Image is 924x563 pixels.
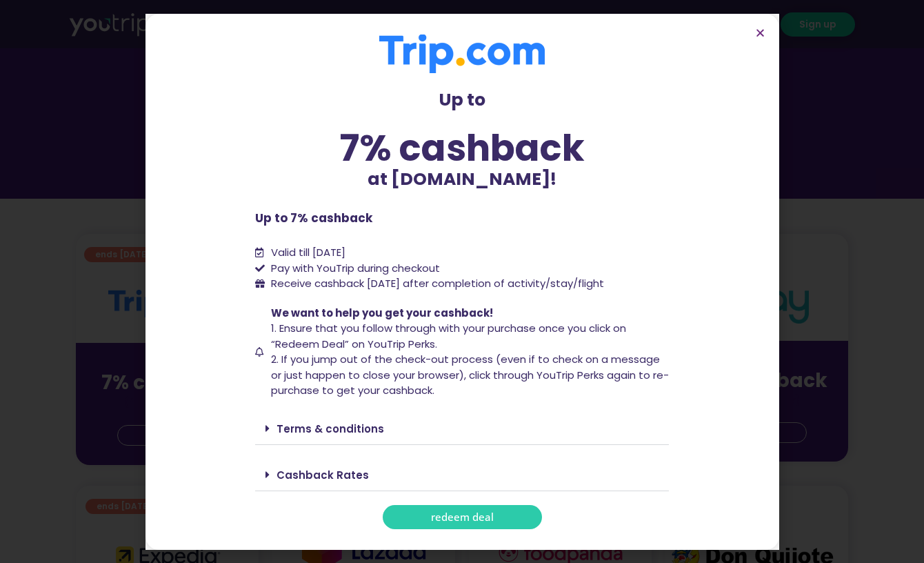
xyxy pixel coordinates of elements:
[277,422,384,436] a: Terms & conditions
[271,245,345,259] span: Valid till [DATE]
[277,468,369,482] a: Cashback Rates
[255,130,669,166] div: 7% cashback
[383,505,542,529] a: redeem deal
[271,306,493,320] span: We want to help you get your cashback!
[271,276,604,290] span: Receive cashback [DATE] after completion of activity/stay/flight
[255,413,669,445] div: Terms & conditions
[268,261,440,277] span: Pay with YouTrip during checkout
[255,87,669,113] p: Up to
[271,321,626,351] span: 1. Ensure that you follow through with your purchase once you click on “Redeem Deal” on YouTrip P...
[755,28,765,38] a: Close
[255,166,669,192] p: at [DOMAIN_NAME]!
[271,352,669,397] span: 2. If you jump out of the check-out process (even if to check on a message or just happen to clos...
[431,512,494,522] span: redeem deal
[255,459,669,491] div: Cashback Rates
[255,210,372,226] b: Up to 7% cashback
